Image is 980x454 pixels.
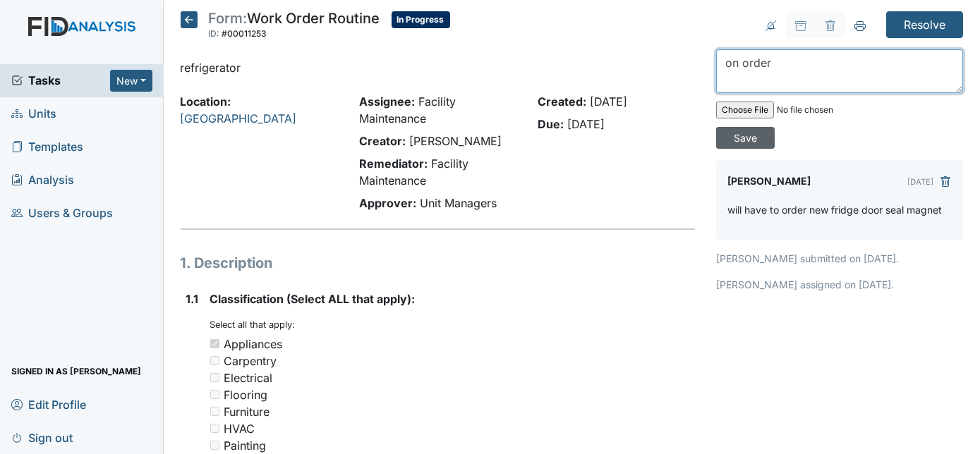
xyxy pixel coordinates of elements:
input: Appliances [210,339,219,348]
span: Classification (Select ALL that apply): [210,292,416,306]
span: ID: [209,28,220,39]
span: In Progress [392,11,450,28]
span: [PERSON_NAME] [409,134,502,148]
a: Tasks [11,72,110,89]
strong: Location: [181,94,231,109]
label: [PERSON_NAME] [727,171,811,191]
div: Flooring [224,386,268,403]
input: HVAC [210,424,219,433]
strong: Creator: [359,134,406,148]
strong: Assignee: [359,94,415,109]
div: Carpentry [224,352,277,369]
input: Resolve [886,11,963,38]
input: Flooring [210,390,219,399]
div: Electrical [224,369,273,386]
span: Edit Profile [11,393,86,415]
span: Users & Groups [11,202,113,224]
input: Painting [210,441,219,450]
input: Furniture [210,407,219,416]
p: refrigerator [181,59,696,76]
small: [DATE] [907,177,933,187]
button: New [110,70,152,92]
div: Work Order Routine [209,11,380,42]
label: 1.1 [186,290,199,307]
strong: Approver: [359,196,416,210]
span: Templates [11,136,83,158]
small: Select all that apply: [210,319,296,330]
span: [DATE] [567,117,605,131]
input: Save [716,127,775,149]
span: Sign out [11,427,73,448]
strong: Due: [538,117,564,131]
span: Units [11,103,56,125]
span: Analysis [11,169,74,191]
p: will have to order new fridge door seal magnet [727,202,942,217]
input: Electrical [210,373,219,382]
strong: Created: [538,94,586,109]
div: Appliances [224,336,283,352]
h1: 1. Description [181,252,696,274]
span: Unit Managers [420,196,497,210]
a: [GEOGRAPHIC_DATA] [181,111,297,125]
input: Carpentry [210,356,219,365]
div: HVAC [224,420,255,437]
div: Painting [224,437,267,454]
span: #00011253 [222,28,267,39]
span: Signed in as [PERSON_NAME] [11,360,141,382]
p: [PERSON_NAME] submitted on [DATE]. [716,251,963,266]
span: [DATE] [590,94,627,109]
div: Furniture [224,403,270,420]
span: Form: [209,10,248,27]
strong: Remediator: [359,157,428,171]
p: [PERSON_NAME] assigned on [DATE]. [716,277,963,292]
